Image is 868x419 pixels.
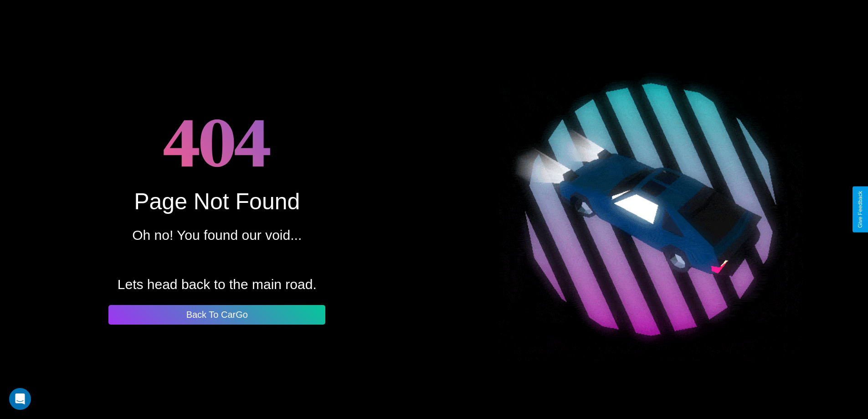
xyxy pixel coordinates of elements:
[108,305,325,325] button: Back To CarGo
[163,95,271,188] h1: 404
[9,388,31,410] div: Open Intercom Messenger
[499,57,803,362] img: spinning car
[857,191,863,228] div: Give Feedback
[134,188,300,215] div: Page Not Found
[118,223,317,297] p: Oh no! You found our void... Lets head back to the main road.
